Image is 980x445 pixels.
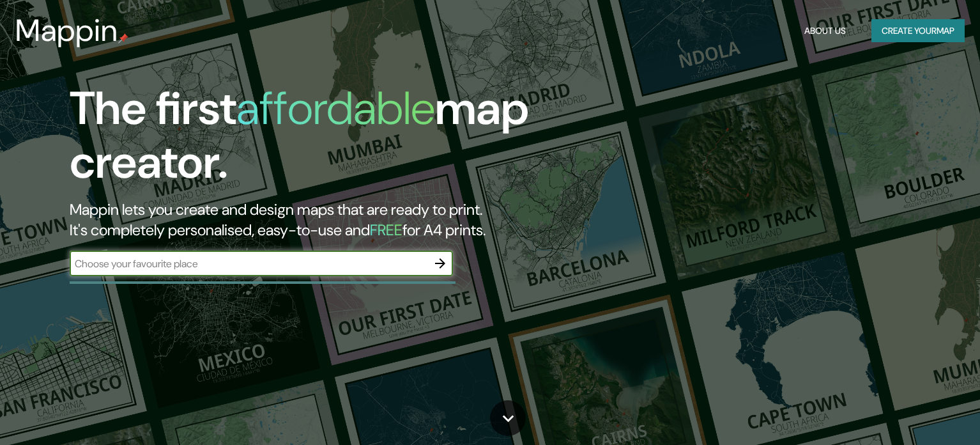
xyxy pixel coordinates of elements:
h3: Mappin [15,13,118,49]
button: Create yourmap [871,19,965,43]
h5: FREE [370,220,402,240]
button: About Us [799,19,851,43]
h1: The first map creator. [70,82,560,199]
input: Choose your favourite place [70,256,427,271]
h2: Mappin lets you create and design maps that are ready to print. It's completely personalised, eas... [70,199,560,240]
img: mappin-pin [118,33,128,43]
h1: affordable [236,79,435,138]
